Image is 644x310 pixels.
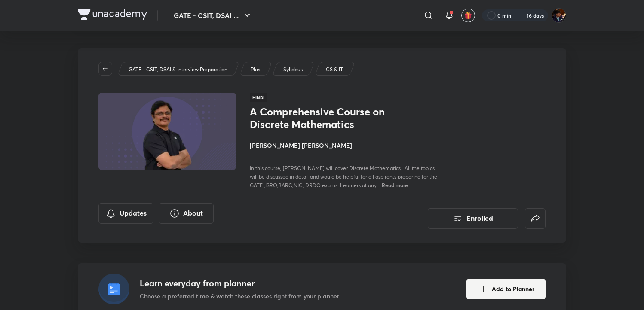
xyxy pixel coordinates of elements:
[525,208,546,229] button: false
[127,66,229,73] a: GATE - CSIT, DSAI & Interview Preparation
[140,292,339,301] p: Choose a preferred time & watch these classes right from your planner
[552,8,566,23] img: Asmeet Gupta
[251,66,260,73] p: Plus
[250,165,437,188] span: In this course, [PERSON_NAME] will cover Discrete Mathematics . All the topics will be discussed ...
[250,141,442,150] h4: [PERSON_NAME] [PERSON_NAME]
[516,11,525,20] img: streak
[78,9,147,20] img: Company Logo
[250,93,267,102] span: Hindi
[249,66,262,73] a: Plus
[382,182,408,188] span: Read more
[326,66,343,73] p: CS & IT
[428,208,518,229] button: Enrolled
[140,277,339,290] h4: Learn everyday from planner
[461,9,475,22] button: avatar
[325,66,345,73] a: CS & IT
[464,12,472,19] img: avatar
[250,106,390,131] h1: A Comprehensive Course on Discrete Mathematics
[98,203,153,224] button: Updates
[169,7,258,24] button: GATE - CSIT, DSAI ...
[282,66,304,73] a: Syllabus
[159,203,214,224] button: About
[78,9,147,22] a: Company Logo
[129,66,227,73] p: GATE - CSIT, DSAI & Interview Preparation
[97,92,237,171] img: Thumbnail
[283,66,303,73] p: Syllabus
[466,279,546,299] button: Add to Planner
